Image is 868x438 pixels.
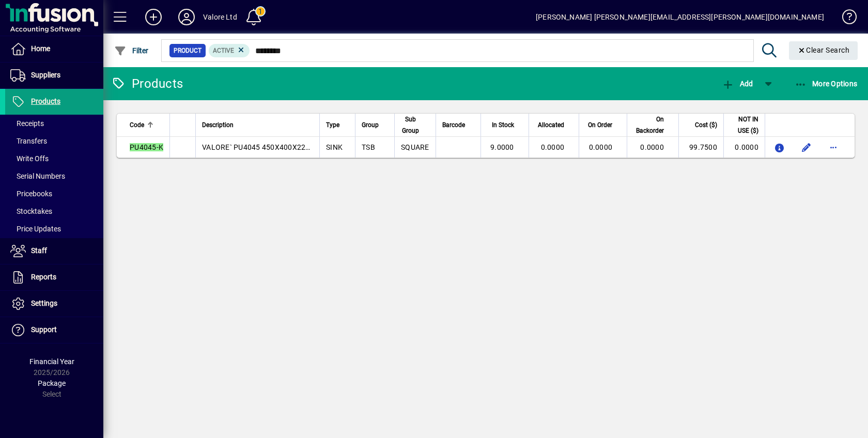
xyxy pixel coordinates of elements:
a: Suppliers [5,62,103,88]
div: [PERSON_NAME] [PERSON_NAME][EMAIL_ADDRESS][PERSON_NAME][DOMAIN_NAME] [536,9,824,25]
a: Home [5,36,103,62]
span: Products [31,97,60,105]
a: Reports [5,264,103,290]
a: Stocktakes [5,202,103,220]
span: Clear Search [797,46,850,54]
a: Write Offs [5,150,103,167]
span: More Options [795,80,858,88]
td: 0.0000 [723,137,765,158]
a: Pricebooks [5,185,103,202]
div: Products [111,75,183,92]
span: Stocktakes [10,207,52,215]
a: Price Updates [5,220,103,238]
span: Product [174,45,202,56]
a: Settings [5,291,103,317]
button: Profile [170,8,203,26]
span: Reports [31,273,56,281]
span: Active [213,47,234,54]
a: Staff [5,238,103,264]
span: Support [31,325,57,334]
span: Price Updates [10,225,61,233]
span: Suppliers [31,71,60,79]
button: Clear [789,41,858,60]
button: Edit [798,139,815,155]
a: Support [5,317,103,343]
span: NOT IN USE ($) [730,114,758,136]
span: Receipts [10,119,44,128]
button: Add [137,8,170,26]
span: Staff [31,246,47,255]
button: More Options [792,74,860,93]
span: Settings [31,299,57,307]
span: Code [130,119,144,131]
span: Filter [114,46,149,55]
a: Knowledge Base [834,2,855,36]
span: Home [31,44,50,53]
span: Transfers [10,137,47,145]
span: Add [722,80,753,88]
span: Package [38,379,66,387]
em: PU4045-K [130,143,163,151]
span: Financial Year [29,357,74,366]
span: Serial Numbers [10,172,65,180]
div: Valore Ltd [203,9,237,25]
button: Filter [112,41,151,60]
a: Serial Numbers [5,167,103,185]
button: More options [825,139,842,155]
a: Receipts [5,115,103,132]
span: Write Offs [10,154,49,163]
a: Transfers [5,132,103,150]
span: Pricebooks [10,190,52,198]
button: Add [719,74,755,93]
